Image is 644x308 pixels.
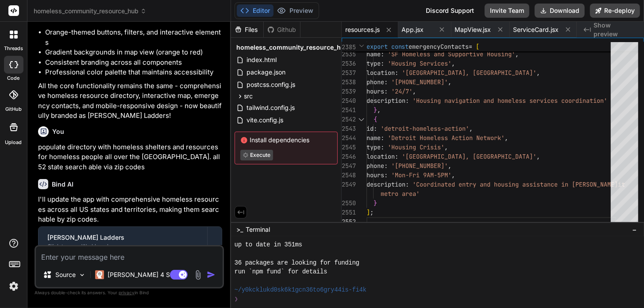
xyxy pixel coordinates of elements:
[515,50,519,58] span: ,
[342,96,355,105] div: 2540
[366,125,374,133] span: id
[374,125,377,133] span: :
[119,290,135,295] span: privacy
[469,125,473,133] span: ,
[632,225,637,234] span: −
[451,171,455,179] span: ,
[246,102,296,113] span: tailwind.config.js
[366,97,405,105] span: description
[366,78,384,86] span: phone
[342,105,355,115] div: 2541
[388,50,515,58] span: 'SF Homeless and Supportive Housing'
[409,43,469,51] span: emergencyContacts
[342,87,355,96] div: 2539
[366,43,388,51] span: export
[469,43,473,51] span: =
[246,115,284,125] span: vite.config.js
[342,50,355,59] div: 2535
[55,270,76,279] p: Source
[451,59,455,67] span: ,
[52,180,73,189] h6: Bind AI
[455,25,491,34] span: MapView.jsx
[45,27,222,47] li: Orange-themed buttons, filters, and interactive elements
[381,59,384,67] span: :
[231,25,263,34] div: Files
[413,97,590,105] span: 'Housing navigation and homeless services coordina
[505,134,508,142] span: ,
[39,227,207,256] button: [PERSON_NAME] LaddersClick to open Workbench
[246,225,270,234] span: Terminal
[345,25,380,34] span: resources.js
[342,171,355,180] div: 2548
[391,171,451,179] span: 'Mon-Fri 9AM-5PM'
[381,125,469,133] span: 'detroit-homeless-action'
[384,78,388,86] span: :
[235,285,366,294] span: ~/y0kcklukd0sk6k1gcn36to6gry44is-fi4k
[342,115,355,124] div: 2542
[366,152,395,160] span: location
[391,43,409,51] span: const
[207,270,216,279] img: icon
[240,150,273,160] button: Execute
[391,78,448,86] span: '[PHONE_NUMBER]'
[235,295,239,304] span: ❯
[235,267,328,276] span: run `npm fund` for details
[6,279,21,294] img: settings
[236,43,349,52] span: homeless_community_resource_hub
[366,162,384,170] span: phone
[536,69,540,77] span: ,
[342,59,355,68] div: 2536
[95,270,104,279] img: Claude 4 Sonnet
[342,124,355,133] div: 2543
[342,161,355,171] div: 2547
[47,233,198,242] div: [PERSON_NAME] Ladders
[244,92,253,101] span: src
[377,106,381,114] span: ,
[240,136,332,144] span: Install dependencies
[374,106,377,114] span: }
[274,4,317,17] button: Preview
[391,87,413,95] span: '24/7'
[402,25,424,34] span: App.jsx
[366,171,384,179] span: hours
[45,58,222,68] li: Consistent branding across all components
[342,43,355,52] span: 2385
[448,78,451,86] span: ,
[8,74,20,82] label: code
[395,152,398,160] span: :
[405,180,409,188] span: :
[38,81,222,121] p: All the core functionality remains the same - comprehensive homeless resource directory, interact...
[356,115,367,124] div: Click to collapse the range.
[513,25,559,34] span: ServiceCard.jsx
[5,105,22,113] label: GitHub
[342,78,355,87] div: 2538
[237,4,274,17] button: Editor
[590,97,607,105] span: tion'
[402,152,536,160] span: '[GEOGRAPHIC_DATA], [GEOGRAPHIC_DATA]'
[374,115,377,123] span: {
[35,289,224,297] p: Always double-check its answers. Your in Bind
[366,134,381,142] span: name
[448,162,451,170] span: ,
[413,87,416,95] span: ,
[594,21,637,39] span: Show preview
[381,50,384,58] span: :
[342,217,355,226] div: 2552
[342,199,355,208] div: 2550
[4,45,23,52] label: threads
[388,59,451,67] span: 'Housing Services'
[444,143,448,151] span: ,
[395,69,398,77] span: :
[342,68,355,78] div: 2537
[342,133,355,143] div: 2544
[52,127,64,136] h6: You
[381,190,420,198] span: metro area'
[485,4,529,18] button: Invite Team
[47,243,198,250] div: Click to open Workbench
[590,4,640,18] button: Re-deploy
[420,4,479,18] div: Discord Support
[108,270,174,279] p: [PERSON_NAME] 4 S..
[45,67,222,78] li: Professional color palette that maintains accessibility
[384,162,388,170] span: :
[366,180,405,188] span: description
